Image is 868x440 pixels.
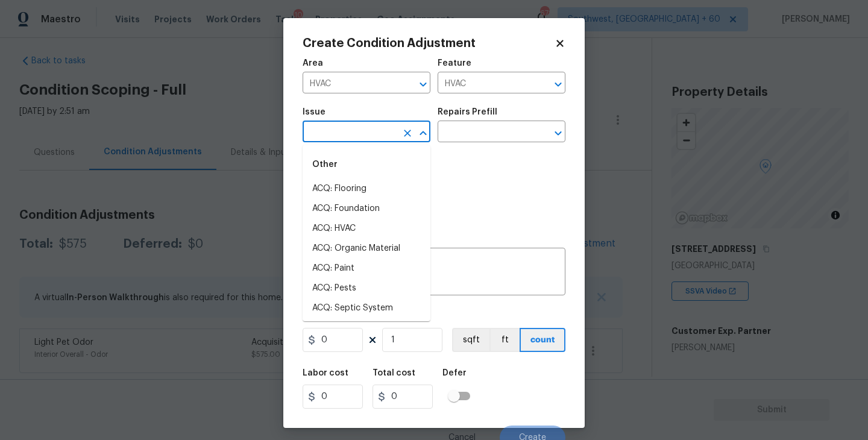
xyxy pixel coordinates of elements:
[415,76,432,93] button: Open
[303,298,430,318] li: ACQ: Septic System
[303,369,348,377] h5: Labor cost
[303,150,430,179] div: Other
[520,328,565,352] button: count
[303,259,430,278] li: ACQ: Paint
[438,108,497,116] h5: Repairs Prefill
[452,328,489,352] button: sqft
[303,278,430,298] li: ACQ: Pests
[303,318,430,338] li: ACQ: Tile Roof
[303,179,430,199] li: ACQ: Flooring
[489,328,520,352] button: ft
[303,199,430,219] li: ACQ: Foundation
[303,108,325,116] h5: Issue
[373,369,415,377] h5: Total cost
[303,239,430,259] li: ACQ: Organic Material
[438,59,471,68] h5: Feature
[303,59,323,68] h5: Area
[399,125,416,142] button: Clear
[303,219,430,239] li: ACQ: HVAC
[303,37,555,49] h2: Create Condition Adjustment
[550,76,567,93] button: Open
[415,125,432,142] button: Close
[442,369,467,377] h5: Defer
[550,125,567,142] button: Open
